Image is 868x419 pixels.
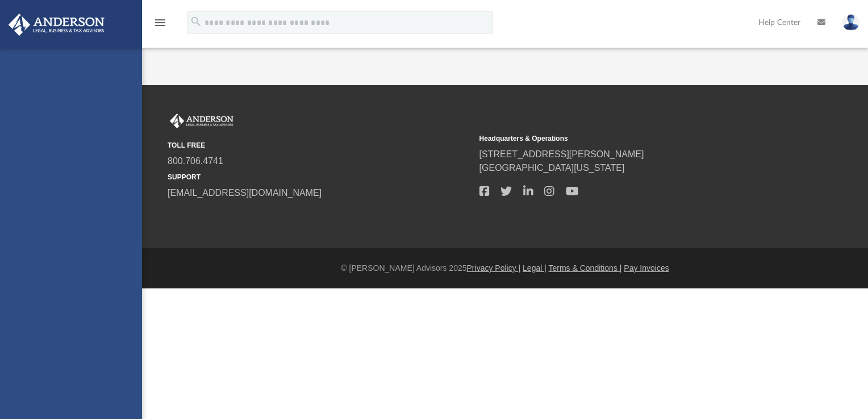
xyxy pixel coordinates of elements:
[5,14,108,36] img: Anderson Advisors Platinum Portal
[142,262,868,274] div: © [PERSON_NAME] Advisors 2025
[168,172,471,182] small: SUPPORT
[190,15,202,28] i: search
[467,263,521,273] a: Privacy Policy |
[168,188,322,198] a: [EMAIL_ADDRESS][DOMAIN_NAME]
[842,14,859,31] img: User Pic
[479,133,783,144] small: Headquarters & Operations
[624,263,669,273] a: Pay Invoices
[479,163,625,173] a: [GEOGRAPHIC_DATA][US_STATE]
[153,22,167,30] a: menu
[479,149,644,159] a: [STREET_ADDRESS][PERSON_NAME]
[153,16,167,30] i: menu
[549,263,622,273] a: Terms & Conditions |
[168,114,236,128] img: Anderson Advisors Platinum Portal
[168,140,471,150] small: TOLL FREE
[523,263,546,273] a: Legal |
[168,156,223,166] a: 800.706.4741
